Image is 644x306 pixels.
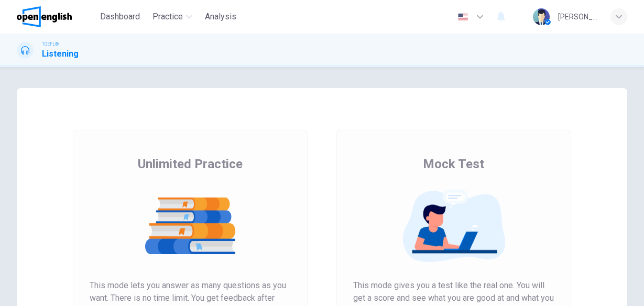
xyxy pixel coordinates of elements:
[100,10,140,23] span: Dashboard
[152,10,183,23] span: Practice
[205,10,236,23] span: Analysis
[42,48,79,60] h1: Listening
[558,10,598,23] div: [PERSON_NAME]
[42,40,59,48] span: TOEFL®
[423,156,484,172] span: Mock Test
[96,7,144,26] button: Dashboard
[148,7,197,26] button: Practice
[138,156,243,172] span: Unlimited Practice
[456,13,470,21] img: en
[201,7,241,26] button: Analysis
[17,6,72,27] img: OpenEnglish logo
[533,8,550,25] img: Profile picture
[17,6,96,27] a: OpenEnglish logo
